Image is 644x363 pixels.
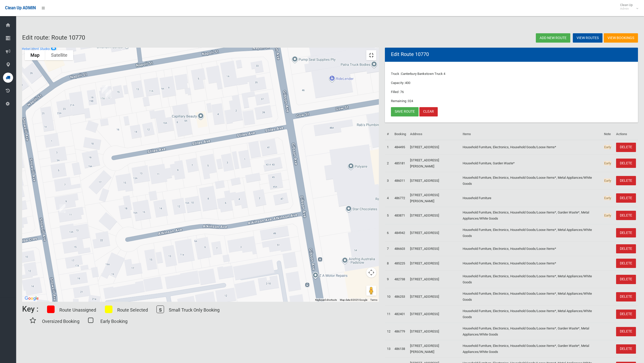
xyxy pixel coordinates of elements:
a: DELETE [616,275,636,284]
td: Household Furniture, Electronics, Household Goods/Loose Items* [461,140,602,155]
td: 13 [385,340,392,358]
td: Household Furniture, Electronics, Household Goods/Loose Items* [461,241,602,256]
td: [STREET_ADDRESS][PERSON_NAME] [408,340,461,358]
td: Household Furniture, Electronics, Household Goods/Loose Items*, Metal Appliances/White Goods [461,288,602,306]
a: Save route [391,107,419,116]
a: DELETE [616,143,636,152]
a: DELETE [616,244,636,254]
a: DELETE [616,259,636,268]
td: Household Furniture, Electronics, Household Goods/Loose Items*, Metal Appliances/White Goods [461,172,602,189]
td: [STREET_ADDRESS][PERSON_NAME] [408,155,461,172]
header: Edit Route 10770 [385,49,435,59]
td: Household Furniture, Electronics, Household Goods/Loose Items*, Metal Appliances/White Goods [461,306,602,323]
span: Early [604,145,611,149]
button: Show satellite imagery [45,50,73,60]
td: [STREET_ADDRESS] [408,306,461,323]
span: 76 [400,90,404,94]
a: Terms (opens in new tab) [370,298,377,301]
td: Household Furniture [461,189,602,207]
span: Early [604,161,611,165]
td: 2 [385,155,392,172]
p: Oversized Booking [42,317,79,325]
span: 400 [405,81,410,85]
th: Items [461,129,602,140]
td: 484942 [392,224,408,241]
span: Early [604,178,611,183]
td: [STREET_ADDRESS] [408,288,461,306]
td: Household Furniture, Electronics, Household Goods/Loose Items*, Garden Waste*, Metal Appliances/W... [461,323,602,340]
p: Capacity : [391,80,632,86]
td: [STREET_ADDRESS] [408,140,461,155]
button: Show street map [25,50,45,60]
td: 7 [385,241,392,256]
button: Keyboard shortcuts [315,298,337,302]
a: DELETE [616,159,636,168]
div: 11 Snowsill Avenue, REVESBY NSW 2212 [57,202,67,215]
td: 1 [385,140,392,155]
button: Map camera controls [366,267,376,278]
th: Booking [392,129,408,140]
td: 9 [385,271,392,288]
td: [STREET_ADDRESS] [408,207,461,224]
td: 482401 [392,306,408,323]
h6: Key : [22,305,38,313]
td: 11 [385,306,392,323]
td: 483871 [392,207,408,224]
td: 6 [385,224,392,241]
p: Route Unassigned [59,306,96,314]
p: Remaining : [391,98,632,104]
td: 486779 [392,323,408,340]
td: Household Furniture, Electronics, Household Goods/Loose Items* [461,256,602,271]
span: Early [604,196,611,200]
td: 482738 [392,271,408,288]
h2: Edit route: Route 10770 [22,34,327,41]
td: 10 [385,288,392,306]
th: Note [602,129,614,140]
a: DELETE [616,211,636,220]
a: DELETE [616,193,636,203]
span: Clean Up [618,3,638,11]
td: [STREET_ADDRESS] [408,256,461,271]
a: DELETE [616,344,636,354]
div: 17A Napoli Street, PADSTOW NSW 2211 [103,87,113,100]
th: # [385,129,392,140]
span: 324 [408,99,413,103]
small: Admin [620,7,633,11]
td: 5 [385,207,392,224]
a: Add new route [536,33,570,43]
td: 486138 [392,340,408,358]
td: Household Furniture, Electronics, Household Goods/Loose Items*, Garden Waste*, Metal Appliances/W... [461,340,602,358]
td: 12 [385,323,392,340]
td: 485181 [392,155,408,172]
p: Small Truck Only Booking [169,306,220,314]
th: Actions [614,129,638,140]
a: DELETE [616,327,636,336]
a: Clear [419,107,438,116]
p: Truck : [391,71,632,77]
td: [STREET_ADDRESS] [408,271,461,288]
td: 484495 [392,140,408,155]
td: 486253 [392,288,408,306]
td: Household Furniture, Electronics, Household Goods/Loose Items*, Garden Waste*, Metal Appliances/W... [461,207,602,224]
button: Drag Pegman onto the map to open Street View [366,286,376,296]
p: Route Selected [117,306,148,314]
td: 486011 [392,172,408,189]
span: Clean Up ADMIN [5,6,36,10]
td: 485225 [392,256,408,271]
td: 3 [385,172,392,189]
div: 17 Napoli Street, PADSTOW NSW 2211 [100,83,110,96]
p: Filled : [391,89,632,95]
a: DELETE [616,310,636,319]
td: Household Furniture, Electronics, Household Goods/Loose Items*, Metal Appliances/White Goods [461,224,602,241]
td: 486603 [392,241,408,256]
td: 8 [385,256,392,271]
td: [STREET_ADDRESS] [408,241,461,256]
a: View Bookings [604,33,638,43]
span: Map data ©2025 Google [340,298,367,301]
a: DELETE [616,292,636,301]
td: [STREET_ADDRESS] [408,172,461,189]
td: [STREET_ADDRESS][PERSON_NAME] [408,189,461,207]
p: Early Booking [100,317,128,325]
td: [STREET_ADDRESS] [408,323,461,340]
span: S [156,306,164,313]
